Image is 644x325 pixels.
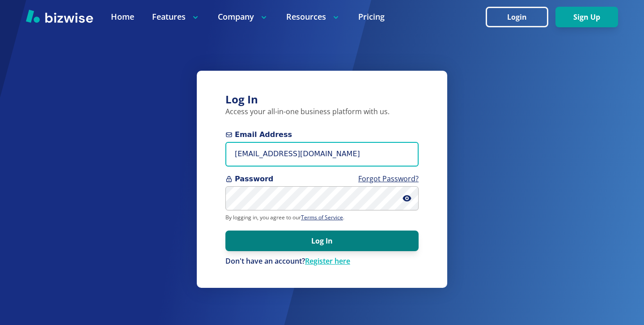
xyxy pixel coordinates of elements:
[26,9,93,23] img: Bizwise Logo
[305,256,350,266] a: Register here
[301,214,343,221] a: Terms of Service
[111,11,134,22] a: Home
[225,92,419,107] h3: Log In
[486,13,555,21] a: Login
[286,11,340,22] p: Resources
[486,7,548,27] button: Login
[218,11,268,22] p: Company
[225,257,419,266] div: Don't have an account?Register here
[225,231,419,251] button: Log In
[555,7,618,27] button: Sign Up
[225,214,419,221] p: By logging in, you agree to our .
[225,142,419,167] input: you@example.com
[225,257,419,266] p: Don't have an account?
[358,174,419,184] a: Forgot Password?
[225,129,419,140] span: Email Address
[555,13,618,21] a: Sign Up
[225,174,419,184] span: Password
[225,107,419,117] p: Access your all-in-one business platform with us.
[152,11,200,22] p: Features
[358,11,385,22] a: Pricing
